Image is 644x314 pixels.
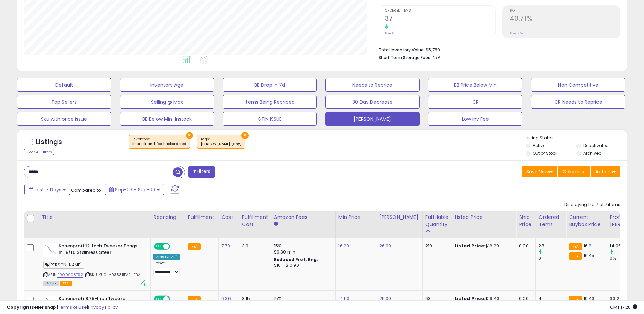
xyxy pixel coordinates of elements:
h2: 40.71% [510,15,620,24]
div: Displaying 1 to 7 of 7 items [564,202,620,208]
button: Sku with price issue [17,112,111,126]
span: All listings currently available for purchase on Amazon [43,281,59,286]
button: Filters [188,166,215,178]
div: $16.20 [455,243,511,249]
div: ASIN: [43,243,145,285]
label: Out of Stock [533,150,557,156]
small: FBA [569,252,582,260]
button: 30 Day Decrease [325,95,420,109]
a: Privacy Policy [88,304,118,310]
button: × [241,132,249,139]
div: Current Buybox Price [569,214,604,228]
div: 210 [425,243,446,249]
a: 26.00 [379,243,391,249]
button: BB Drop in 7d [223,78,317,92]
button: Columns [558,166,590,177]
a: Terms of Use [58,304,87,310]
div: Ship Price [519,214,533,228]
span: N/A [433,54,441,61]
button: Sep-03 - Sep-09 [105,184,164,195]
div: 0.00 [519,243,530,249]
span: ON [155,244,163,249]
button: CR Needs to Reprice [531,95,625,109]
span: Columns [563,168,584,175]
div: seller snap | | [7,304,118,311]
li: $5,780 [379,45,615,53]
div: Fulfillment [188,214,216,221]
button: Needs to Reprice [325,78,420,92]
small: Prev: N/A [510,31,523,35]
b: Short Term Storage Fees: [379,55,431,60]
span: FBA [60,281,72,286]
button: Inventory Age [120,78,214,92]
div: Repricing [153,214,182,221]
span: Inventory : [132,137,186,147]
small: Prev: 0 [385,31,394,35]
div: Cost [221,214,236,221]
a: B0000C8T92 [57,272,83,278]
button: Top Sellers [17,95,111,109]
label: Archived [583,150,602,156]
div: Amazon Fees [274,214,333,221]
button: Items Being Repriced [223,95,317,109]
span: 16.45 [584,252,595,259]
span: Ordered Items [385,9,495,13]
h5: Listings [36,137,62,147]
small: FBA [569,243,582,250]
span: Compared to: [71,187,102,193]
img: 21Vb6-t6BBL._SL40_.jpg [43,243,57,257]
a: 7.70 [221,243,230,249]
div: [PERSON_NAME] (any) [201,142,242,146]
label: Active [533,143,545,149]
div: Min Price [338,214,373,221]
button: Non Competitive [531,78,625,92]
button: [PERSON_NAME] [325,112,420,126]
small: FBA [188,243,201,250]
span: ROI [510,9,620,13]
button: Actions [591,166,620,177]
button: GTIN ISSUE [223,112,317,126]
span: | SKU: KUCH-03831|EA|1|1|FBA [84,272,141,277]
label: Deactivated [583,143,609,149]
div: $0.30 min [274,249,330,255]
span: [PERSON_NAME] [43,261,84,269]
button: BB Price Below Min [428,78,522,92]
div: 3.9 [242,243,266,249]
button: CR [428,95,522,109]
button: Default [17,78,111,92]
h2: 37 [385,15,495,24]
b: Listed Price: [455,243,485,249]
button: × [186,132,193,139]
button: Low Inv Fee [428,112,522,126]
button: BB Below Min-Instock [120,112,214,126]
button: Last 7 Days [24,184,70,195]
div: 15% [274,243,330,249]
b: Reduced Prof. Rng. [274,257,318,262]
div: Title [42,214,148,221]
div: 28 [538,243,566,249]
div: Fulfillable Quantity [425,214,449,228]
span: OFF [169,244,180,249]
div: [PERSON_NAME] [379,214,420,221]
b: Total Inventory Value: [379,47,425,53]
div: 0 [538,255,566,261]
div: Preset: [153,261,180,276]
div: in stock and fba backordered [132,142,186,146]
strong: Copyright [7,304,32,310]
span: 16.2 [584,243,592,249]
button: Selling @ Max [120,95,214,109]
div: Ordered Items [538,214,563,228]
span: 2025-09-17 17:26 GMT [610,304,637,310]
div: Clear All Filters [24,149,54,155]
div: Amazon AI * [153,254,180,260]
button: Save View [522,166,557,177]
span: Sep-03 - Sep-09 [115,186,155,193]
div: $10 - $10.90 [274,263,330,268]
div: Listed Price [455,214,513,221]
small: Amazon Fees. [274,221,278,227]
a: 16.20 [338,243,349,249]
p: Listing States: [526,135,627,141]
div: Fulfillment Cost [242,214,268,228]
span: Last 7 Days [35,186,61,193]
span: Tags : [201,137,242,147]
